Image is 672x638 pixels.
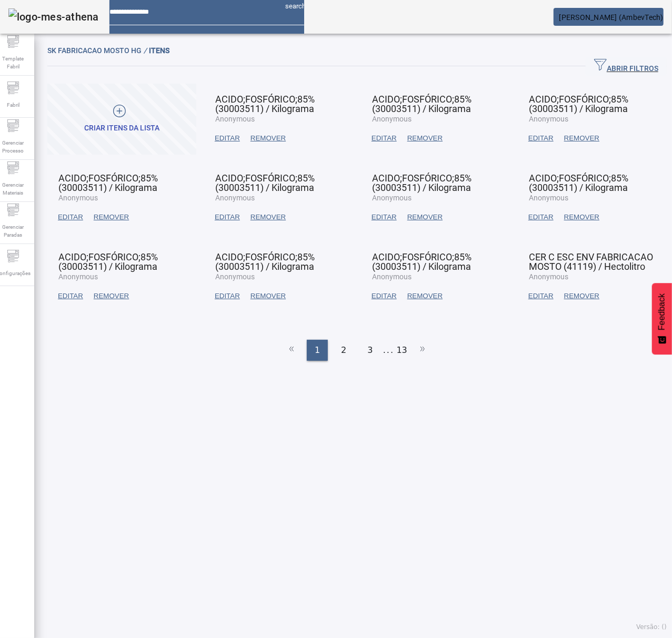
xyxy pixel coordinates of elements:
[372,94,472,114] span: ACIDO;FOSFÓRICO;85% (30003511) / Kilograma
[366,129,402,148] button: EDITAR
[559,129,605,148] button: REMOVER
[384,340,394,361] li: ...
[529,173,628,193] span: ACIDO;FOSFÓRICO;85% (30003511) / Kilograma
[402,287,448,306] button: REMOVER
[407,291,443,301] span: REMOVER
[372,173,472,193] span: ACIDO;FOSFÓRICO;85% (30003511) / Kilograma
[58,173,158,193] span: ACIDO;FOSFÓRICO;85% (30003511) / Kilograma
[58,251,158,272] span: ACIDO;FOSFÓRICO;85% (30003511) / Kilograma
[94,291,129,301] span: REMOVER
[8,8,99,25] img: logo-mes-athena
[250,212,286,222] span: REMOVER
[564,291,599,301] span: REMOVER
[528,291,554,301] span: EDITAR
[652,283,672,355] button: Feedback - Mostrar pesquisa
[529,94,628,114] span: ACIDO;FOSFÓRICO;85% (30003511) / Kilograma
[209,129,245,148] button: EDITAR
[372,251,472,272] span: ACIDO;FOSFÓRICO;85% (30003511) / Kilograma
[215,291,240,301] span: EDITAR
[58,291,83,301] span: EDITAR
[523,208,559,227] button: EDITAR
[564,212,599,222] span: REMOVER
[372,212,397,222] span: EDITAR
[528,212,554,222] span: EDITAR
[58,212,83,222] span: EDITAR
[529,251,653,272] span: CER C ESC ENV FABRICACAO MOSTO (41119) / Hectolitro
[94,212,129,222] span: REMOVER
[215,94,315,114] span: ACIDO;FOSFÓRICO;85% (30003511) / Kilograma
[523,287,559,306] button: EDITAR
[215,173,315,193] span: ACIDO;FOSFÓRICO;85% (30003511) / Kilograma
[586,57,667,76] button: ABRIR FILTROS
[341,344,346,357] span: 2
[366,287,402,306] button: EDITAR
[245,287,291,306] button: REMOVER
[372,133,397,144] span: EDITAR
[209,287,245,306] button: EDITAR
[372,291,397,301] span: EDITAR
[250,133,286,144] span: REMOVER
[528,133,554,144] span: EDITAR
[47,84,196,155] button: CRIAR ITENS DA LISTA
[559,287,605,306] button: REMOVER
[559,208,605,227] button: REMOVER
[149,46,169,55] span: ITENS
[215,133,240,144] span: EDITAR
[402,129,448,148] button: REMOVER
[245,129,291,148] button: REMOVER
[53,208,88,227] button: EDITAR
[564,133,599,144] span: REMOVER
[407,133,443,144] span: REMOVER
[4,98,23,112] span: Fabril
[523,129,559,148] button: EDITAR
[144,46,147,55] em: /
[594,58,658,74] span: ABRIR FILTROS
[367,344,373,357] span: 3
[47,46,149,55] span: SK FABRICACAO MOSTO HG
[84,123,159,134] div: CRIAR ITENS DA LISTA
[657,293,667,330] span: Feedback
[88,287,134,306] button: REMOVER
[407,212,443,222] span: REMOVER
[397,340,407,361] li: 13
[402,208,448,227] button: REMOVER
[250,291,286,301] span: REMOVER
[53,287,88,306] button: EDITAR
[636,623,667,631] span: Versão: ()
[245,208,291,227] button: REMOVER
[209,208,245,227] button: EDITAR
[88,208,134,227] button: REMOVER
[559,13,664,22] span: [PERSON_NAME] (AmbevTech)
[366,208,402,227] button: EDITAR
[215,212,240,222] span: EDITAR
[215,251,315,272] span: ACIDO;FOSFÓRICO;85% (30003511) / Kilograma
